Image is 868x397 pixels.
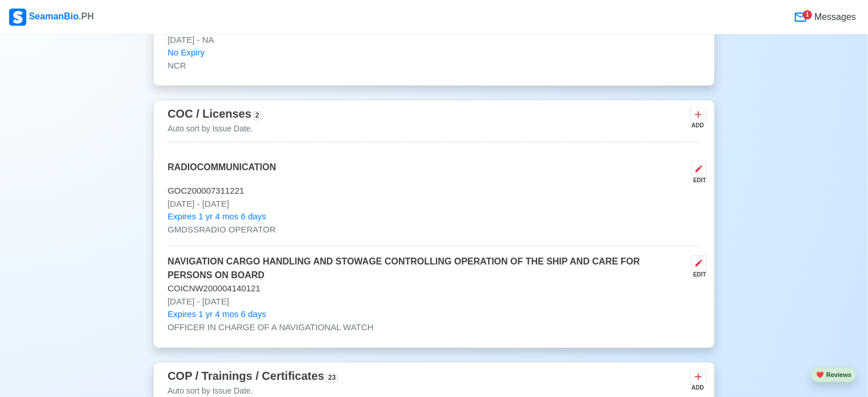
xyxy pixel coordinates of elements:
span: heart [816,371,824,378]
div: 1 [803,10,812,19]
span: 23 [326,374,337,383]
p: COICNW200004140121 [167,283,701,296]
div: SeamanBio [9,9,94,26]
span: COC / Licenses [167,108,251,121]
span: .PH [79,11,94,21]
span: COP / Trainings / Certificates [167,370,324,383]
img: Logo [9,9,26,26]
button: heartReviews [811,367,857,383]
span: Expires 1 yr 4 mos 6 days [167,211,266,224]
span: Expires 1 yr 4 mos 6 days [167,308,266,322]
span: No Expiry [167,46,205,59]
span: 2 [254,111,261,121]
p: [DATE] - [DATE] [167,198,701,211]
div: EDIT [687,271,706,279]
p: GMDSSRADIO OPERATOR [167,224,701,237]
div: ADD [690,122,704,130]
p: NAVIGATION CARGO HANDLING AND STOWAGE CONTROLLING OPERATION OF THE SHIP AND CARE FOR PERSONS ON B... [167,255,687,283]
div: ADD [690,384,704,392]
p: [DATE] - NA [167,34,701,47]
p: GOC200007311221 [167,185,701,198]
p: [DATE] - [DATE] [167,296,701,309]
span: Messages [812,10,856,24]
p: Auto sort by Issue Date. [167,123,261,135]
p: RADIOCOMMUNICATION [167,161,276,185]
p: OFFICER IN CHARGE OF A NAVIGATIONAL WATCH [167,322,701,335]
p: NCR [167,59,701,73]
div: EDIT [687,177,706,185]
